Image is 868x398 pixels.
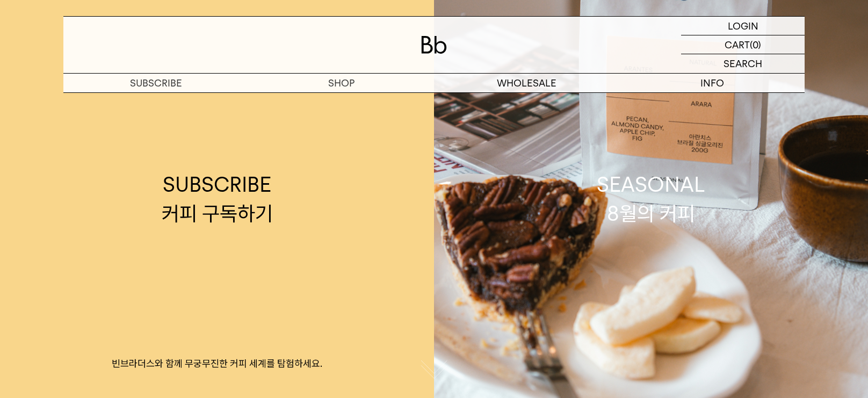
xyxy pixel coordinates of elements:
div: SUBSCRIBE 커피 구독하기 [162,170,273,227]
p: LOGIN [728,17,758,35]
p: SEARCH [724,54,762,73]
a: SHOP [249,74,434,92]
p: CART [725,35,750,54]
p: (0) [750,35,761,54]
a: LOGIN [681,17,805,35]
p: INFO [619,74,805,92]
div: SEASONAL 8월의 커피 [597,170,705,227]
a: SUBSCRIBE [63,74,249,92]
img: 로고 [421,36,447,54]
p: WHOLESALE [434,74,619,92]
a: CART (0) [681,35,805,54]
